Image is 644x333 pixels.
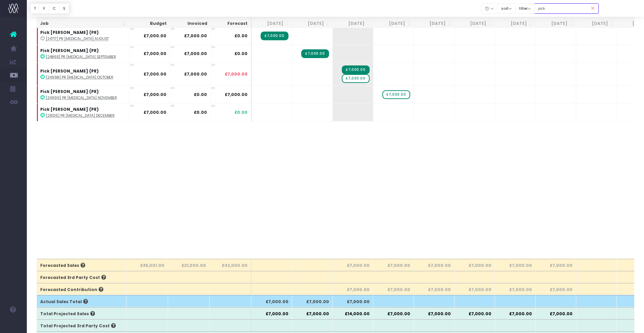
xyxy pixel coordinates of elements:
[37,295,126,307] th: Actual Sales Total
[225,92,248,98] span: £7,000.00
[46,54,116,59] abbr: [24865] PR Retainer September
[40,3,49,14] button: F
[333,259,373,271] th: £7,000.00
[373,307,414,319] th: £7,000.00
[454,17,495,30] th: Jan 26: activate to sort column ascending
[536,17,576,30] th: Mar 26: activate to sort column ascending
[333,295,373,307] th: £7,000.00
[261,32,288,40] span: Streamtime Invoice: ST6981 – [24717] PR Retainer August
[342,74,369,83] span: wayahead Sales Forecast Item
[40,30,99,35] strong: Pick [PERSON_NAME] (PR)
[495,17,536,30] th: Feb 26: activate to sort column ascending
[37,27,129,44] td: :
[292,307,333,319] th: £7,000.00
[37,319,126,331] th: Total Projected 3rd Party Cost
[536,307,576,319] th: £7,000.00
[373,17,414,30] th: Nov 25: activate to sort column ascending
[536,283,576,295] th: £7,000.00
[373,283,414,295] th: £7,000.00
[37,86,129,103] td: :
[333,17,373,30] th: Oct 25: activate to sort column ascending
[534,3,599,14] input: Search...
[301,49,329,58] span: Streamtime Invoice: ST7060 – [24865] PR Retainer September
[40,106,99,112] strong: Pick [PERSON_NAME] (PR)
[252,17,292,30] th: Aug 25: activate to sort column ascending
[37,307,126,319] th: Total Projected Sales
[210,259,252,271] th: £42,000.00
[497,3,516,14] button: sort
[234,51,248,57] span: £0.00
[292,295,333,307] th: £7,000.00
[252,307,292,319] th: £7,000.00
[40,89,99,94] strong: Pick [PERSON_NAME] (PR)
[333,307,373,319] th: £14,000.00
[454,307,495,319] th: £7,000.00
[46,95,117,100] abbr: [24999] PR Retainer November
[234,109,248,115] span: £0.00
[184,33,207,39] strong: £7,000.00
[37,283,126,295] th: Forecasted Contribution
[495,307,536,319] th: £7,000.00
[211,17,252,30] th: Forecast
[194,92,207,97] strong: £0.00
[37,62,129,86] td: :
[414,259,454,271] th: £7,000.00
[144,51,166,56] strong: £7,000.00
[59,3,69,14] button: S
[37,103,129,121] td: :
[382,90,410,99] span: wayahead Sales Forecast Item
[37,17,129,30] th: Job: activate to sort column ascending
[495,259,536,271] th: £7,000.00
[515,3,535,14] button: filter
[536,259,576,271] th: £7,000.00
[414,307,454,319] th: £7,000.00
[342,65,369,74] span: Streamtime Invoice: ST7124 – [24998] PR Retainer October
[144,109,166,115] strong: £7,000.00
[292,17,333,30] th: Sep 25: activate to sort column ascending
[30,3,69,14] div: Vertical button group
[225,71,248,77] span: £7,000.00
[234,33,248,39] span: £0.00
[8,320,18,330] img: images/default_profile_image.png
[37,45,129,62] td: :
[126,259,168,271] th: £35,001.00
[184,51,207,56] strong: £7,000.00
[46,36,109,41] abbr: [24717] PR Retainer August
[144,92,166,97] strong: £7,000.00
[495,283,536,295] th: £7,000.00
[40,68,99,74] strong: Pick [PERSON_NAME] (PR)
[170,17,211,30] th: Invoiced
[576,17,617,30] th: Apr 26: activate to sort column ascending
[37,271,126,283] th: Forecasted 3rd Party Cost
[46,113,115,118] abbr: [25106] PR Retainer December
[252,295,292,307] th: £7,000.00
[373,259,414,271] th: £7,000.00
[184,71,207,77] strong: £7,000.00
[144,33,166,39] strong: £7,000.00
[168,259,210,271] th: £21,000.00
[30,3,40,14] button: T
[129,17,170,30] th: Budget
[414,283,454,295] th: £7,000.00
[194,109,207,115] strong: £0.00
[454,283,495,295] th: £7,000.00
[414,17,454,30] th: Dec 25: activate to sort column ascending
[46,75,113,80] abbr: [24998] PR Retainer October
[49,3,60,14] button: C
[333,283,373,295] th: £7,000.00
[40,263,85,269] span: Forecasted Sales
[40,48,99,53] strong: Pick [PERSON_NAME] (PR)
[454,259,495,271] th: £7,000.00
[144,71,166,77] strong: £7,000.00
